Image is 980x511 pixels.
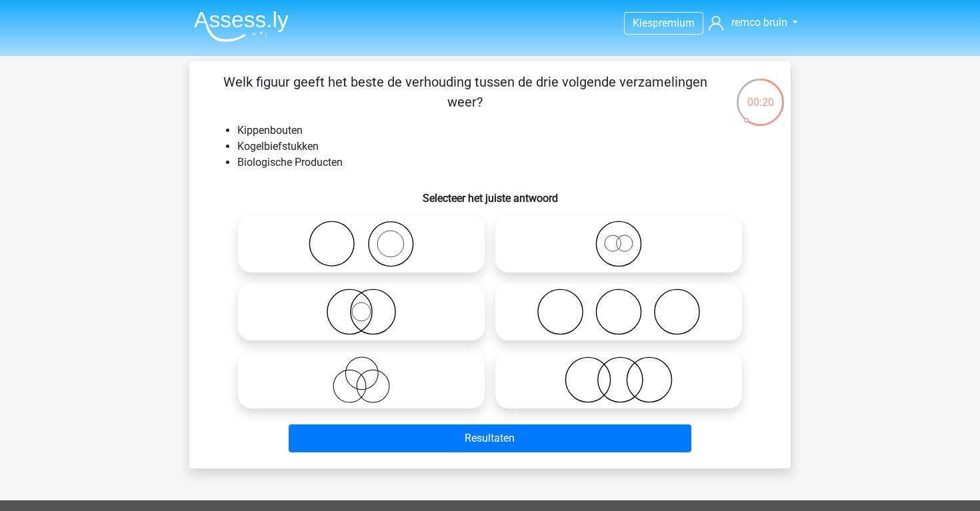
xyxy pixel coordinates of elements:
[731,16,787,29] span: remco bruin
[625,14,703,32] a: Kiespremium
[735,77,785,111] div: 00:20
[237,155,769,171] li: Biologische Producten
[211,72,719,112] p: Welk figuur geeft het beste de verhouding tussen de drie volgende verzamelingen weer?
[289,424,692,452] button: Resultaten
[237,139,769,155] li: Kogelbiefstukken
[237,123,769,139] li: Kippenbouten
[633,17,653,29] span: Kies
[194,11,289,42] img: Assessly
[211,181,769,205] h6: Selecteer het juiste antwoord
[703,15,797,31] a: remco bruin
[653,17,695,29] span: premium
